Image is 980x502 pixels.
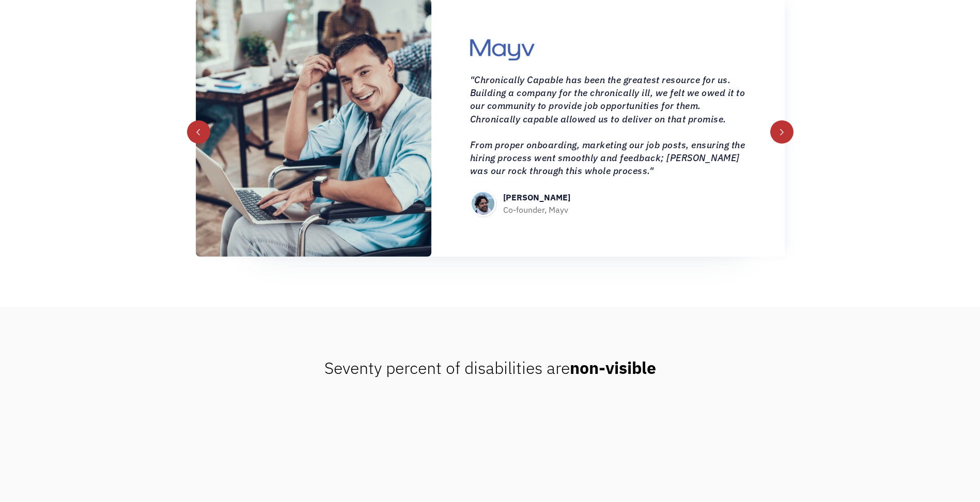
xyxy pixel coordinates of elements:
span: Seventy percent of disabilities are [324,357,656,379]
strong: [PERSON_NAME] [503,192,570,202]
blockquote: "Chronically Capable has been the greatest resource for us. Building a company for the chronicall... [470,73,746,178]
a: open lightbox [298,121,329,134]
div: previous slide [187,120,210,144]
div: next slide [770,120,794,144]
div: Co-founder, Mayv [503,203,570,216]
strong: non-visible [570,357,656,379]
